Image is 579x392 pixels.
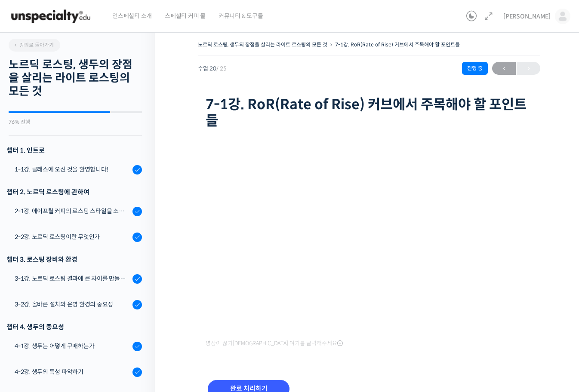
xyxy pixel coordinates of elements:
div: 챕터 2. 노르딕 로스팅에 관하여 [6,186,142,198]
span: 수업 20 [198,66,227,71]
h2: 노르딕 로스팅, 생두의 장점을 살리는 라이트 로스팅의 모든 것 [9,58,142,98]
a: ←이전 [492,62,516,75]
div: 챕터 3. 로스팅 장비와 환경 [6,254,142,265]
div: 76% 진행 [9,119,142,125]
span: 강의로 돌아가기 [13,42,54,48]
div: 4-2강. 생두의 특성 파악하기 [15,367,130,377]
div: 3-1강. 노르딕 로스팅 결과에 큰 차이를 만들어내는 로스팅 머신의 종류와 환경 [15,274,130,283]
h1: 7-1강. RoR(Rate of Rise) 커브에서 주목해야 할 포인트들 [206,96,533,129]
a: 7-1강. RoR(Rate of Rise) 커브에서 주목해야 할 포인트들 [335,41,460,48]
span: ← [492,63,516,74]
span: 영상이 끊기[DEMOGRAPHIC_DATA] 여기를 클릭해주세요 [206,340,343,347]
a: 노르딕 로스팅, 생두의 장점을 살리는 라이트 로스팅의 모든 것 [198,41,327,48]
div: 2-1강. 에이프릴 커피의 로스팅 스타일을 소개합니다 [15,206,130,216]
div: 3-2강. 올바른 설치와 운영 환경의 중요성 [15,300,130,309]
div: 진행 중 [462,62,488,75]
div: 2-2강. 노르딕 로스팅이란 무엇인가 [15,232,130,242]
div: 1-1강. 클래스에 오신 것을 환영합니다! [15,165,130,174]
div: 4-1강. 생두는 어떻게 구매하는가 [15,341,130,351]
h3: 챕터 1. 인트로 [6,144,142,156]
a: 강의로 돌아가기 [9,39,60,52]
span: [PERSON_NAME] [503,12,551,20]
div: 챕터 4. 생두의 중요성 [6,321,142,333]
span: / 25 [216,65,227,72]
